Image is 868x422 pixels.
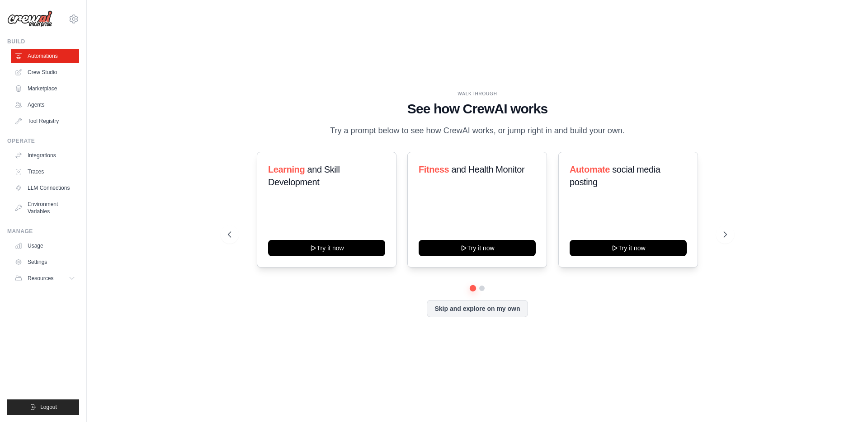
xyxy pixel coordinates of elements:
button: Try it now [570,240,687,256]
button: Resources [11,271,79,286]
div: Manage [7,228,79,235]
span: Automate [570,164,610,174]
span: Fitness [419,164,449,174]
a: Environment Variables [11,197,79,219]
span: Learning [268,164,305,174]
div: WALKTHROUGH [228,90,727,97]
a: Agents [11,98,79,112]
span: Logout [40,403,57,411]
a: LLM Connections [11,181,79,195]
div: Build [7,38,79,45]
p: Try a prompt below to see how CrewAI works, or jump right in and build your own. [325,124,629,137]
span: and Health Monitor [452,164,525,174]
button: Logout [7,399,79,415]
a: Marketplace [11,81,79,96]
a: Integrations [11,148,79,163]
h1: See how CrewAI works [228,101,727,117]
a: Crew Studio [11,65,79,80]
span: social media posting [570,164,660,187]
button: Try it now [419,240,536,256]
a: Traces [11,164,79,179]
iframe: Chat Widget [823,379,868,422]
a: Usage [11,239,79,253]
button: Skip and explore on my own [427,300,528,317]
a: Settings [11,255,79,269]
span: Resources [28,275,53,282]
img: Logo [7,10,52,28]
button: Try it now [268,240,385,256]
a: Automations [11,49,79,63]
a: Tool Registry [11,114,79,128]
div: Operate [7,137,79,145]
